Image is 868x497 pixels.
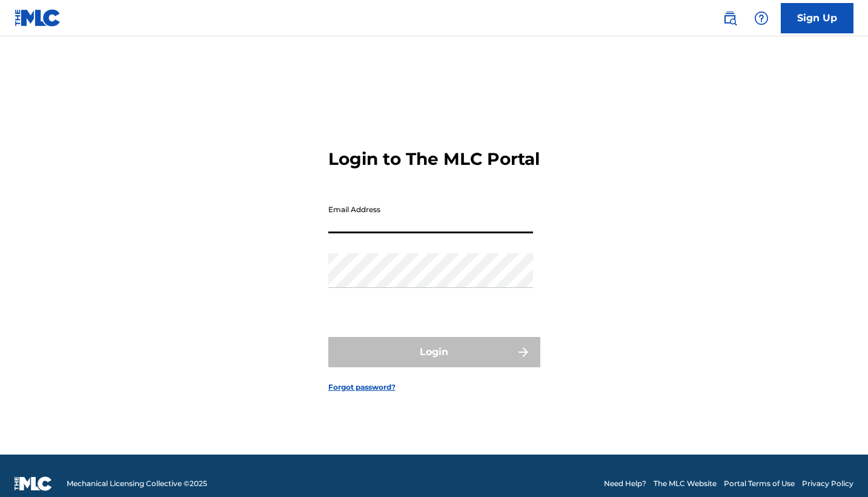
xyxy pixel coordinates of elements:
a: Forgot password? [328,382,396,393]
a: Portal Terms of Use [724,478,795,489]
img: MLC Logo [15,9,61,27]
a: Need Help? [604,478,646,489]
img: help [754,11,769,25]
a: Sign Up [781,3,853,33]
span: Mechanical Licensing Collective © 2025 [67,478,207,489]
h3: Login to The MLC Portal [328,148,540,170]
a: Privacy Policy [802,478,853,489]
img: logo [15,476,52,491]
div: Help [749,6,774,30]
a: Public Search [718,6,742,30]
img: search [723,11,737,25]
a: The MLC Website [654,478,717,489]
